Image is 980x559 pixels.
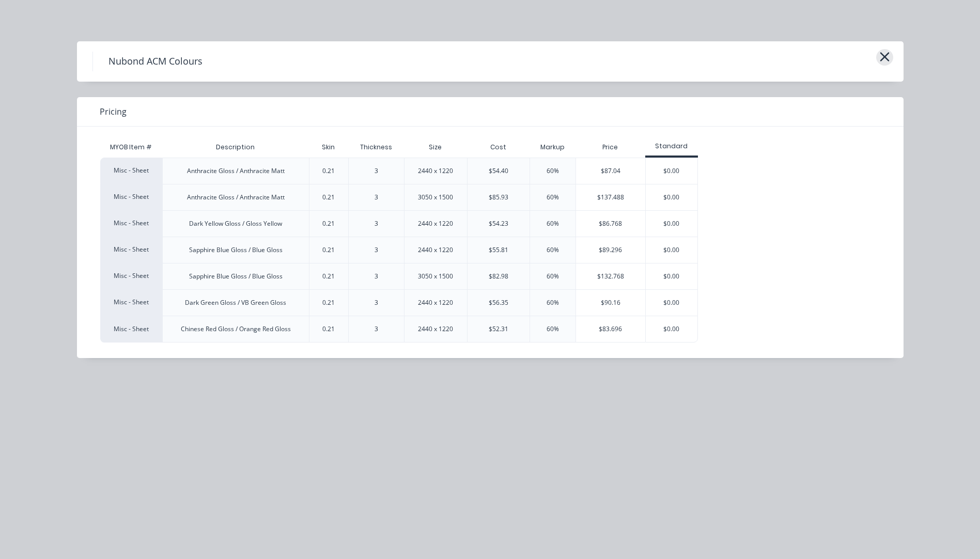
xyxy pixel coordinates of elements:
div: $54.23 [489,219,508,228]
div: 3050 x 1500 [418,193,453,202]
div: $52.31 [489,324,508,334]
div: $132.768 [576,263,645,289]
div: 3 [375,272,378,281]
div: 60% [547,193,559,202]
div: Anthracite Gloss / Anthracite Matt [187,166,285,176]
div: 3 [375,193,378,202]
div: $82.98 [489,272,508,281]
div: Sapphire Blue Gloss / Blue Gloss [189,245,283,255]
div: Skin [314,134,343,160]
div: $86.768 [576,211,645,237]
div: $56.35 [489,298,508,307]
div: Misc - Sheet [100,316,162,343]
div: 60% [547,272,559,281]
div: 3050 x 1500 [418,272,453,281]
div: Thickness [352,134,400,160]
div: 2440 x 1220 [418,245,453,255]
div: Misc - Sheet [100,210,162,237]
div: $0.00 [646,158,697,184]
div: 0.21 [322,324,335,334]
div: 3 [375,219,378,228]
div: Chinese Red Gloss / Orange Red Gloss [181,324,291,334]
div: $0.00 [646,263,697,289]
span: Pricing [100,105,127,118]
div: 60% [547,324,559,334]
div: 0.21 [322,166,335,176]
div: Misc - Sheet [100,237,162,263]
div: 60% [547,245,559,255]
div: Misc - Sheet [100,158,162,184]
div: 0.21 [322,219,335,228]
div: $137.488 [576,184,645,210]
div: $0.00 [646,290,697,316]
div: 2440 x 1220 [418,219,453,228]
div: Misc - Sheet [100,289,162,316]
div: Dark Yellow Gloss / Gloss Yellow [189,219,282,228]
div: 3 [375,245,378,255]
div: Standard [645,142,698,151]
div: 2440 x 1220 [418,324,453,334]
div: Size [421,134,450,160]
div: Description [208,134,263,160]
div: $0.00 [646,316,697,342]
div: 60% [547,298,559,307]
h4: Nubond ACM Colours [92,52,218,71]
div: $87.04 [576,158,645,184]
div: $89.296 [576,237,645,263]
div: Cost [467,137,530,158]
div: Anthracite Gloss / Anthracite Matt [187,193,285,202]
div: 3 [375,298,378,307]
div: Markup [530,137,575,158]
div: $0.00 [646,184,697,210]
div: $83.696 [576,316,645,342]
div: $54.40 [489,166,508,176]
div: MYOB Item # [100,137,162,158]
div: 60% [547,166,559,176]
div: Sapphire Blue Gloss / Blue Gloss [189,272,283,281]
div: 60% [547,219,559,228]
div: 3 [375,166,378,176]
div: Dark Green Gloss / VB Green Gloss [185,298,286,307]
div: 0.21 [322,193,335,202]
div: $90.16 [576,290,645,316]
div: $85.93 [489,193,508,202]
div: Price [575,137,645,158]
div: $0.00 [646,237,697,263]
div: $0.00 [646,211,697,237]
div: $55.81 [489,245,508,255]
div: 0.21 [322,272,335,281]
div: 2440 x 1220 [418,166,453,176]
div: Misc - Sheet [100,184,162,210]
div: Misc - Sheet [100,263,162,289]
div: 0.21 [322,298,335,307]
div: 0.21 [322,245,335,255]
div: 2440 x 1220 [418,298,453,307]
div: 3 [375,324,378,334]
